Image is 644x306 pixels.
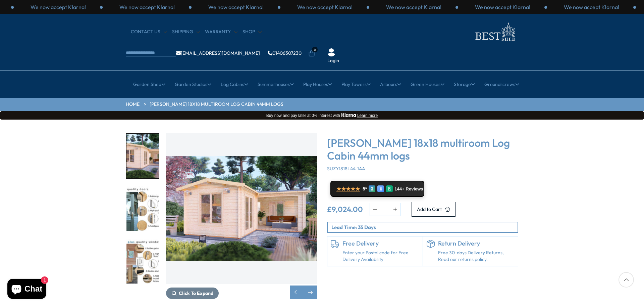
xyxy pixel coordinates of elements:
a: Warranty [205,29,237,35]
span: SUZY1818L44-1AA [327,166,365,172]
span: Click To Expand [179,290,213,296]
p: We now accept Klarna! [119,3,175,11]
a: Shipping [172,29,200,35]
div: Next slide [304,286,317,299]
img: Premiumplusqualitywindows_2_f1d4b20c-330e-4752-b710-1a86799ac172_200x200.jpg [126,239,159,283]
span: 0 [312,47,318,52]
a: Summerhouses [258,76,294,93]
div: 4 / 7 [126,238,159,284]
a: Groundscrews [484,76,519,93]
img: Suzy3_2x6-2_5S31896-2_64732b6d-1a30-4d9b-a8b3-4f3a95d206a5_200x200.jpg [126,134,159,178]
div: Previous slide [290,286,304,299]
div: E [377,185,384,192]
div: 2 / 3 [547,3,636,11]
div: 1 / 3 [192,3,280,11]
a: CONTACT US [131,29,167,35]
img: logo [471,21,518,43]
span: Reviews [406,186,423,192]
div: 2 / 7 [166,133,317,299]
a: Green Houses [411,76,444,93]
a: Play Towers [341,76,371,93]
div: 3 / 7 [126,186,159,232]
div: 2 / 3 [280,3,369,11]
div: 3 / 3 [369,3,458,11]
a: Garden Studios [175,76,211,93]
a: Login [327,57,339,64]
h6: Free Delivery [342,240,419,247]
p: We now accept Klarna! [475,3,530,11]
a: Enter your Postal code for Free Delivery Availability [342,250,419,263]
p: Lead Time: 35 Days [331,224,518,231]
inbox-online-store-chat: Shopify online store chat [5,279,48,301]
a: 01406307230 [268,51,302,55]
a: [EMAIL_ADDRESS][DOMAIN_NAME] [176,51,260,55]
p: We now accept Klarna! [297,3,353,11]
a: Shop [243,29,262,35]
h6: Return Delivery [438,240,515,247]
h3: [PERSON_NAME] 18x18 multiroom Log Cabin 44mm logs [327,136,518,162]
div: 2 / 3 [14,3,103,11]
img: User Icon [327,48,335,56]
a: HOME [126,101,140,108]
a: Arbours [380,76,401,93]
p: We now accept Klarna! [31,3,86,11]
img: Premiumqualitydoors_3_f0c32a75-f7e9-4cfe-976d-db3d5c21df21_200x200.jpg [126,186,159,231]
a: ★★★★★ 5* G E R 144+ Reviews [330,181,424,197]
button: Add to Cart [412,202,455,217]
a: Play Houses [303,76,332,93]
div: 1 / 3 [458,3,547,11]
p: We now accept Klarna! [564,3,619,11]
p: We now accept Klarna! [208,3,264,11]
div: R [386,185,393,192]
img: Shire Suzy 18x18 multiroom Log Cabin 44mm logs - Best Shed [166,133,317,284]
a: 0 [308,50,315,57]
a: [PERSON_NAME] 18x18 multiroom Log Cabin 44mm logs [150,101,283,108]
div: 3 / 3 [103,3,192,11]
div: 2 / 7 [126,133,159,179]
div: G [369,185,375,192]
p: We now accept Klarna! [386,3,441,11]
button: Click To Expand [166,288,219,299]
p: Free 30-days Delivery Returns, Read our returns policy. [438,250,515,263]
ins: £9,024.00 [327,206,363,213]
a: Storage [454,76,475,93]
span: ★★★★★ [336,186,360,192]
a: Log Cabins [221,76,248,93]
span: Add to Cart [417,207,442,212]
a: Garden Shed [133,76,165,93]
span: 144+ [394,186,404,192]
